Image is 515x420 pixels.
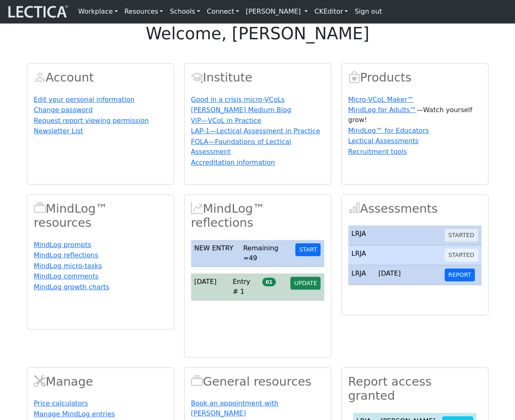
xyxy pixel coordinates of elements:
h2: Institute [191,70,324,85]
a: MindLog for Adults™ [348,106,417,114]
span: 01 [262,278,275,286]
a: MindLog growth charts [34,283,110,291]
button: UPDATE [290,277,321,290]
a: MindLog micro-tasks [34,262,102,270]
a: Good in a crisis micro-VCoLs [191,96,285,103]
td: LRJA [348,226,375,245]
h2: Products [348,70,481,85]
a: MindLog reflections [34,251,98,259]
span: 49 [249,254,257,262]
span: Account [34,70,46,84]
a: Schools [166,3,204,20]
span: Resources [191,374,203,389]
h2: MindLog™ reflections [191,202,324,230]
a: MindLog comments [34,272,99,280]
span: Account [191,70,203,84]
a: Book an appointment with [PERSON_NAME] [191,399,279,417]
span: Products [348,70,360,84]
a: Recruitment tools [348,148,407,156]
span: Manage [34,374,46,389]
a: Accreditation information [191,158,275,166]
a: Manage MindLog entries [34,410,115,418]
a: MindLog™ for Educators [348,127,429,134]
span: MindLog™ resources [34,202,46,216]
h2: MindLog™ resources [34,202,167,230]
a: CKEditor [311,3,351,20]
td: LRJA [348,245,375,265]
a: FOLA—Foundations of Lectical Assessment [191,138,291,156]
h2: Manage [34,374,167,389]
a: [PERSON_NAME] Medium Blog [191,106,291,114]
a: Newsletter List [34,127,84,135]
a: Micro-VCoL Maker™ [348,96,414,103]
a: Resources [121,3,167,20]
a: LAP-1—Lectical Assessment in Practice [191,127,320,135]
a: Lectical Assessments [348,137,419,145]
span: [DATE] [378,269,401,277]
span: UPDATE [294,280,317,286]
a: Request report viewing permission [34,117,149,125]
button: REPORT [445,269,475,281]
span: Assessments [348,202,360,216]
td: Remaining = [240,240,292,267]
a: Sign out [351,3,385,20]
button: START [295,243,321,256]
a: [PERSON_NAME] [242,3,311,20]
td: Entry # 1 [229,274,259,300]
a: Edit your personal information [34,96,135,103]
img: lecticalive [6,4,68,19]
p: —Watch yourself grow! [348,105,481,125]
a: MindLog prompts [34,241,91,249]
a: Connect [204,3,242,20]
a: Price calculators [34,399,88,407]
h2: Assessments [348,202,481,216]
a: Change password [34,106,93,114]
a: Workplace [75,3,121,20]
h2: Account [34,70,167,85]
a: ViP—VCoL in Practice [191,117,261,125]
span: [DATE] [194,278,217,286]
td: LRJA [348,265,375,285]
h2: General resources [191,374,324,389]
span: MindLog [191,202,203,216]
td: NEW ENTRY [191,240,240,267]
h2: Report access granted [348,374,481,403]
